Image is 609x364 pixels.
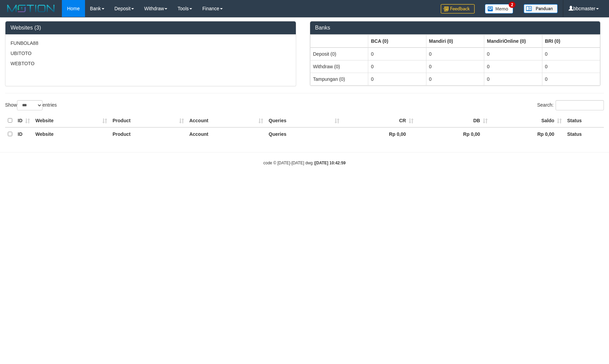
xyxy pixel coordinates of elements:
p: UBITOTO [11,50,291,57]
select: Showentries [17,100,43,110]
td: 0 [368,48,426,60]
th: Group: activate to sort column ascending [368,35,426,48]
th: CR [342,114,416,127]
h3: Banks [315,25,595,31]
img: Button%20Memo.svg [485,4,513,14]
label: Show entries [5,100,57,110]
th: Status [564,127,604,141]
th: Website [33,114,110,127]
th: Product [110,127,187,141]
td: Tampungan (0) [310,73,368,85]
th: Rp 0,00 [342,127,416,141]
th: ID [15,114,33,127]
td: Deposit (0) [310,48,368,60]
p: WEBTOTO [11,60,291,67]
th: Status [564,114,604,127]
th: Rp 0,00 [490,127,564,141]
img: panduan.png [524,4,558,13]
span: 2 [509,2,516,8]
th: Queries [266,127,342,141]
td: 0 [484,73,542,85]
input: Search: [556,100,604,110]
p: FUNBOLA88 [11,40,291,47]
th: Account [187,114,266,127]
td: 0 [426,73,484,85]
td: 0 [542,60,600,73]
th: Group: activate to sort column ascending [310,35,368,48]
td: 0 [542,73,600,85]
th: Group: activate to sort column ascending [484,35,542,48]
th: Website [33,127,110,141]
td: 0 [484,48,542,60]
th: ID [15,127,33,141]
td: 0 [484,60,542,73]
td: Withdraw (0) [310,60,368,73]
th: Group: activate to sort column ascending [426,35,484,48]
th: Saldo [490,114,564,127]
strong: [DATE] 10:42:59 [315,161,345,165]
td: 0 [426,60,484,73]
th: Group: activate to sort column ascending [542,35,600,48]
th: Account [187,127,266,141]
td: 0 [426,48,484,60]
td: 0 [368,60,426,73]
img: Feedback.jpg [441,4,475,14]
th: DB [416,114,490,127]
small: code © [DATE]-[DATE] dwg | [264,161,346,165]
td: 0 [542,48,600,60]
th: Queries [266,114,342,127]
label: Search: [537,100,604,110]
img: MOTION_logo.png [5,3,57,14]
th: Rp 0,00 [416,127,490,141]
td: 0 [368,73,426,85]
h3: Websites (3) [11,25,291,31]
th: Product [110,114,187,127]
